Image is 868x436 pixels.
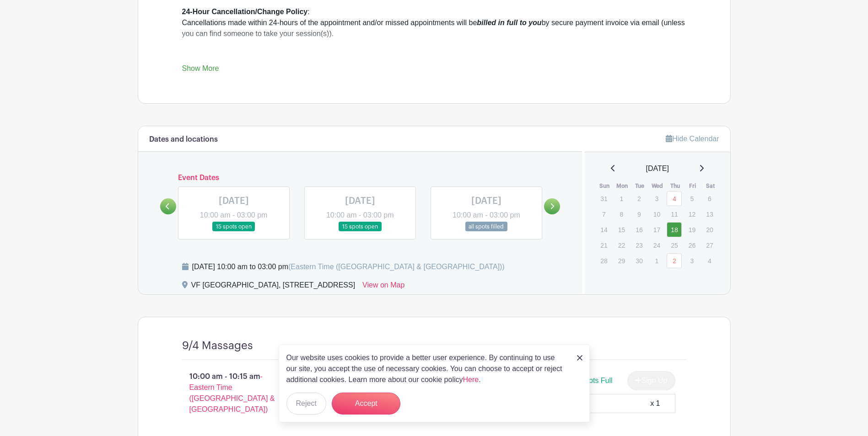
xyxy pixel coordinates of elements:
[631,191,647,206] p: 2
[649,223,664,237] p: 17
[666,135,719,143] a: Hide Calendar
[176,174,545,182] h6: Event Dates
[685,223,700,237] p: 19
[182,64,219,76] a: Show More
[288,263,505,271] span: (Eastern Time ([GEOGRAPHIC_DATA] & [GEOGRAPHIC_DATA]))
[286,393,326,415] button: Reject
[596,254,611,268] p: 28
[191,280,356,294] div: VF [GEOGRAPHIC_DATA], [STREET_ADDRESS]
[649,238,664,252] p: 24
[596,223,611,237] p: 14
[649,191,664,206] p: 3
[631,223,647,237] p: 16
[631,181,649,191] th: Tue
[596,238,611,252] p: 21
[685,207,700,221] p: 12
[649,254,664,268] p: 1
[182,8,308,16] strong: 24-Hour Cancellation/Change Policy
[702,254,717,268] p: 4
[685,191,700,206] p: 5
[702,238,717,252] p: 27
[685,254,700,268] p: 3
[614,191,629,206] p: 1
[362,280,404,294] a: View on Map
[286,352,567,385] p: Our website uses cookies to provide a better user experience. By continuing to use our site, you ...
[614,181,631,191] th: Mon
[701,181,719,191] th: Sat
[596,191,611,206] p: 31
[614,254,629,268] p: 29
[646,163,669,174] span: [DATE]
[631,238,647,252] p: 23
[685,238,700,252] p: 26
[667,222,682,237] a: 18
[192,261,505,272] div: [DATE] 10:00 am to 03:00 pm
[167,367,301,419] p: 10:00 am - 10:15 am
[332,393,400,415] button: Accept
[667,238,682,252] p: 25
[614,238,629,252] p: 22
[666,181,684,191] th: Thu
[631,254,647,268] p: 30
[614,207,629,221] p: 8
[702,207,717,221] p: 13
[149,135,218,144] h6: Dates and locations
[614,223,629,237] p: 15
[649,207,664,221] p: 10
[596,207,611,221] p: 7
[702,191,717,206] p: 6
[596,181,614,191] th: Sun
[649,181,667,191] th: Wed
[667,207,682,221] p: 11
[463,376,479,383] a: Here
[667,191,682,206] a: 4
[631,207,647,221] p: 9
[667,253,682,268] a: 2
[580,377,612,384] span: Spots Full
[477,19,541,27] em: billed in full to you
[650,398,660,409] div: x 1
[182,339,253,352] h4: 9/4 Massages
[702,223,717,237] p: 20
[684,181,702,191] th: Fri
[577,355,582,361] img: close_button-5f87c8562297e5c2d7936805f587ecaba9071eb48480494691a3f1689db116b3.svg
